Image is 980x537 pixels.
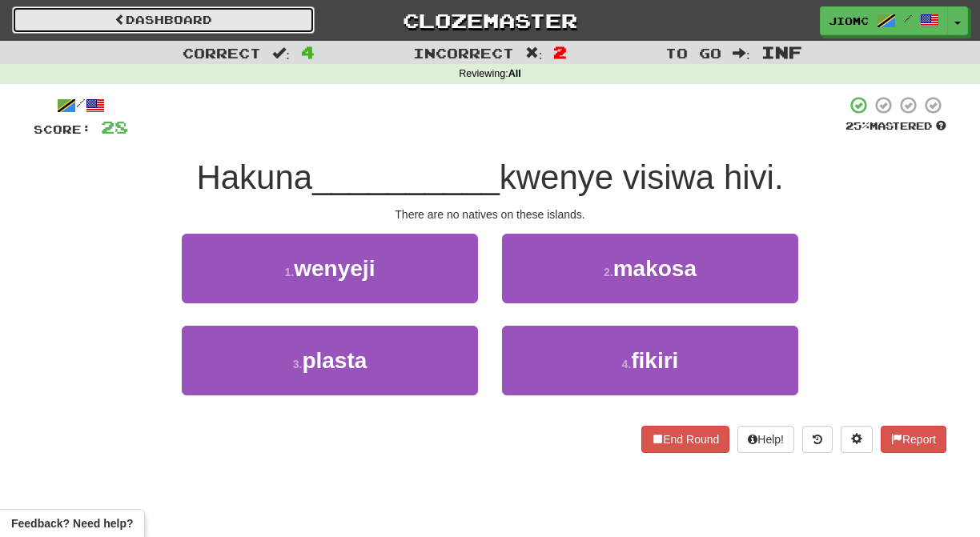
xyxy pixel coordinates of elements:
div: / [34,95,128,115]
span: __________ [312,158,500,196]
span: To go [665,45,721,61]
span: : [272,46,290,60]
span: Inf [761,42,802,62]
div: There are no natives on these islands. [34,206,946,222]
button: Round history (alt+y) [802,426,833,453]
span: Correct [183,45,261,61]
span: Score: [34,122,91,136]
span: 4 [301,42,315,62]
small: 2 . [604,266,613,279]
span: 28 [101,117,128,137]
button: 2.makosa [502,234,798,303]
button: End Round [641,426,729,453]
span: kwenye visiwa hivi. [500,158,784,196]
span: 2 [553,42,567,62]
span: Open feedback widget [11,515,133,531]
small: 4 . [622,358,632,371]
button: Help! [737,426,794,453]
span: Incorrect [413,45,514,61]
button: 4.fikiri [502,326,798,395]
a: Dashboard [12,6,315,34]
span: Hakuna [196,158,312,196]
span: fikiri [631,348,678,373]
span: makosa [613,256,697,281]
span: : [525,46,543,60]
span: / [904,13,912,24]
a: Clozemaster [339,6,641,34]
small: 3 . [293,358,303,371]
button: 3.plasta [182,326,478,395]
span: plasta [302,348,367,373]
button: Report [881,426,946,453]
span: wenyeji [294,256,375,281]
span: : [733,46,750,60]
strong: All [508,68,521,79]
span: JioMc [829,14,869,28]
span: 25 % [845,119,870,132]
button: 1.wenyeji [182,234,478,303]
div: Mastered [845,119,946,134]
a: JioMc / [820,6,948,35]
small: 1 . [285,266,295,279]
